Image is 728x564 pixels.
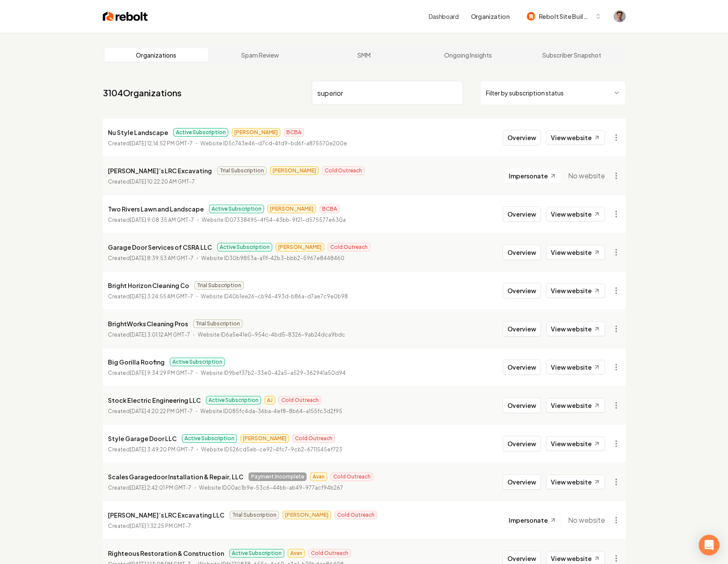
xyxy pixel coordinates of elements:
[546,207,605,221] a: View website
[108,357,165,367] p: Big Gorilla Roofing
[130,140,193,147] time: [DATE] 12:14:52 PM GMT-7
[130,217,194,223] time: [DATE] 9:08:35 AM GMT-7
[503,359,541,375] button: Overview
[229,549,284,558] span: Active Subscription
[270,166,319,175] span: [PERSON_NAME]
[104,48,209,62] a: Organizations
[201,369,346,377] p: Website ID 9bef37b2-33e0-42a5-a529-362941a50d94
[546,360,605,374] a: View website
[200,407,342,416] p: Website ID 085fc4da-36ba-4ef8-8b64-a155fc3d2f95
[108,484,191,492] p: Created
[108,204,204,214] p: Two Rivers Lawn and Landscape
[328,243,370,251] span: Cold Outreach
[130,523,191,529] time: [DATE] 1:32:25 PM GMT-7
[108,178,195,186] p: Created
[108,522,191,530] p: Created
[503,398,541,413] button: Overview
[504,168,561,184] button: Impersonate
[546,398,605,413] a: View website
[283,511,331,519] span: [PERSON_NAME]
[199,484,343,492] p: Website ID 00ac1b9e-53c6-44bb-ab49-977acf94b267
[217,243,272,251] span: Active Subscription
[546,283,605,298] a: View website
[103,87,181,99] a: 3104Organizations
[509,172,548,180] span: Impersonate
[193,319,243,328] span: Trial Subscription
[308,549,351,558] span: Cold Outreach
[130,331,190,338] time: [DATE] 3:01:12 AM GMT-7
[288,549,305,558] span: Avan
[170,358,225,366] span: Active Subscription
[568,171,605,181] span: No website
[232,128,280,137] span: [PERSON_NAME]
[416,48,520,62] a: Ongoing Insights
[568,515,605,525] span: No website
[264,396,275,405] span: AJ
[108,127,168,138] p: Nu Style Landscape
[503,474,541,490] button: Overview
[546,130,605,145] a: View website
[194,281,244,290] span: Trial Subscription
[509,516,548,524] span: Impersonate
[319,205,340,213] span: BCBA
[546,475,605,489] a: View website
[108,292,193,301] p: Created
[614,10,626,22] button: Open user button
[312,81,463,105] input: Search by name or ID
[208,48,312,62] a: Spam Review
[202,216,346,224] p: Website ID 07338495-4f54-43bb-9f21-d575577e630a
[292,434,335,443] span: Cold Outreach
[539,12,591,21] span: Rebolt Site Builder
[331,472,373,481] span: Cold Outreach
[130,484,191,491] time: [DATE] 2:42:01 PM GMT-7
[108,548,224,558] p: Righteous Restoration & Construction
[335,511,377,519] span: Cold Outreach
[108,369,193,377] p: Created
[217,166,267,175] span: Trial Subscription
[108,331,190,339] p: Created
[130,255,194,261] time: [DATE] 8:39:53 AM GMT-7
[527,12,535,21] img: Rebolt Site Builder
[130,370,193,376] time: [DATE] 9:34:29 PM GMT-7
[503,130,541,145] button: Overview
[130,408,193,414] time: [DATE] 4:20:22 PM GMT-7
[284,128,304,137] span: BCBA
[206,396,261,405] span: Active Subscription
[240,434,289,443] span: [PERSON_NAME]
[201,292,348,301] p: Website ID 40b1ee26-cb94-493d-b86a-d7ae7c9e0b98
[108,510,224,520] p: [PERSON_NAME]’s LRC Excavating LLC
[503,436,541,451] button: Overview
[201,254,344,263] p: Website ID 30b9853a-a11f-42b3-bbb2-5967e8448460
[466,9,515,24] button: Organization
[546,245,605,260] a: View website
[200,139,347,148] p: Website ID 5c743e46-d7cd-4fd9-bd6f-a875570e200e
[108,216,194,224] p: Created
[198,331,345,339] p: Website ID 6a5e41e0-954c-4bd5-8326-9ab24dca9bdc
[108,242,212,252] p: Garage Door Services of CSRA LLC
[130,178,195,185] time: [DATE] 10:22:20 AM GMT-7
[546,436,605,451] a: View website
[546,322,605,336] a: View website
[503,245,541,260] button: Overview
[322,166,365,175] span: Cold Outreach
[130,446,194,453] time: [DATE] 3:49:20 PM GMT-7
[108,319,188,329] p: BrightWorks Cleaning Pros
[108,407,193,416] p: Created
[108,445,194,454] p: Created
[276,243,324,251] span: [PERSON_NAME]
[173,128,228,137] span: Active Subscription
[504,512,561,528] button: Impersonate
[503,283,541,298] button: Overview
[230,511,279,519] span: Trial Subscription
[108,139,193,148] p: Created
[429,12,459,21] a: Dashboard
[699,535,719,555] div: Open Intercom Messenger
[108,280,189,291] p: Bright Horizon Cleaning Co
[279,396,321,405] span: Cold Outreach
[201,445,342,454] p: Website ID 526cd5eb-ce92-4fc7-9cb2-6711545ef723
[108,166,212,176] p: [PERSON_NAME]’s LRC Excavating
[310,472,327,481] span: Avan
[130,293,193,300] time: [DATE] 3:24:55 AM GMT-7
[614,10,626,22] img: Gregory Geel
[520,48,624,62] a: Subscriber Snapshot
